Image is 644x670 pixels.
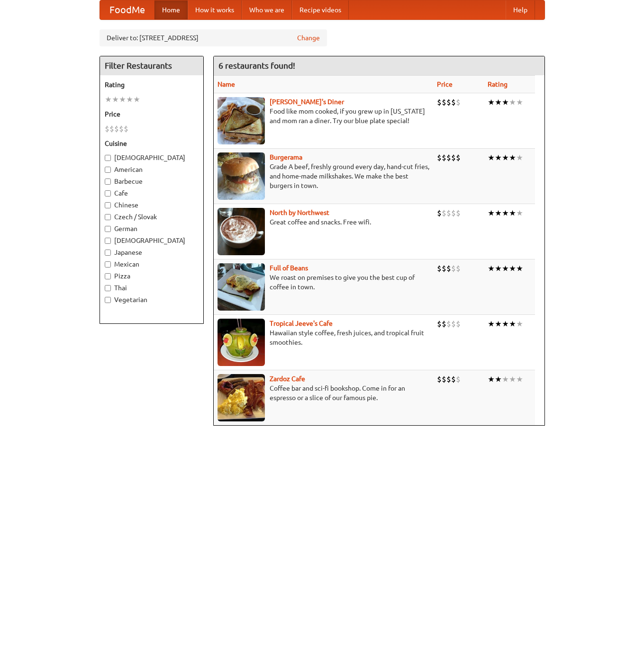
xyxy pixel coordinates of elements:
[495,208,502,218] li: ★
[105,226,111,232] input: German
[270,375,305,383] a: Zardoz Cafe
[119,94,126,105] li: ★
[502,152,509,163] li: ★
[105,80,199,89] h5: Rating
[218,152,265,200] img: burgerama.jpg
[105,261,111,268] input: Mexican
[105,188,199,198] label: Cafe
[437,263,442,274] li: $
[488,97,495,107] li: ★
[442,374,446,384] li: $
[105,283,199,293] label: Thai
[456,263,461,274] li: $
[218,208,265,255] img: north.jpg
[495,263,502,274] li: ★
[105,273,111,279] input: Pizza
[270,98,344,106] a: [PERSON_NAME]'s Diner
[126,94,133,105] li: ★
[218,384,429,402] p: Coffee bar and sci-fi bookshop. Come in for an espresso or a slice of our famous pie.
[437,374,442,384] li: $
[105,212,199,222] label: Czech / Slovak
[516,97,523,107] li: ★
[218,263,265,311] img: beans.jpg
[105,124,109,134] li: $
[509,152,516,163] li: ★
[502,374,509,384] li: ★
[218,217,429,227] p: Great coffee and snacks. Free wifi.
[105,190,111,197] input: Cafe
[105,165,199,174] label: American
[119,124,124,134] li: $
[188,0,242,19] a: How it works
[105,167,111,173] input: American
[509,319,516,329] li: ★
[124,124,128,134] li: $
[437,80,453,88] a: Price
[451,97,456,107] li: $
[109,124,114,134] li: $
[456,208,461,218] li: $
[105,200,199,210] label: Chinese
[446,97,451,107] li: $
[105,271,199,281] label: Pizza
[218,61,295,70] ng-pluralize: 6 restaurants found!
[437,152,442,163] li: $
[451,208,456,218] li: $
[218,319,265,366] img: jeeves.jpg
[488,152,495,163] li: ★
[516,208,523,218] li: ★
[270,153,302,161] a: Burgerama
[446,152,451,163] li: $
[105,153,199,162] label: [DEMOGRAPHIC_DATA]
[218,328,429,347] p: Hawaiian style coffee, fresh juices, and tropical fruit smoothies.
[495,97,502,107] li: ★
[437,208,442,218] li: $
[509,263,516,274] li: ★
[100,0,154,19] a: FoodMe
[509,208,516,218] li: ★
[495,374,502,384] li: ★
[516,263,523,274] li: ★
[105,179,111,185] input: Barbecue
[105,155,111,161] input: [DEMOGRAPHIC_DATA]
[506,0,535,19] a: Help
[105,139,199,148] h5: Cuisine
[451,374,456,384] li: $
[105,238,111,244] input: [DEMOGRAPHIC_DATA]
[488,263,495,274] li: ★
[446,374,451,384] li: $
[270,264,308,272] a: Full of Beans
[270,209,329,216] b: North by Northwest
[105,177,199,186] label: Barbecue
[502,208,509,218] li: ★
[105,94,112,105] li: ★
[446,319,451,329] li: $
[442,319,446,329] li: $
[456,152,461,163] li: $
[451,263,456,274] li: $
[218,107,429,125] p: Food like mom cooked, if you grew up in [US_STATE] and mom ran a diner. Try our blue plate special!
[105,109,199,119] h5: Price
[100,29,327,46] div: Deliver to: [STREET_ADDRESS]
[446,208,451,218] li: $
[218,80,235,88] a: Name
[114,124,119,134] li: $
[488,80,508,88] a: Rating
[509,374,516,384] li: ★
[456,374,461,384] li: $
[495,319,502,329] li: ★
[488,374,495,384] li: ★
[105,236,199,245] label: [DEMOGRAPHIC_DATA]
[437,97,442,107] li: $
[270,320,333,327] a: Tropical Jeeve's Cafe
[509,97,516,107] li: ★
[437,319,442,329] li: $
[218,162,429,190] p: Grade A beef, freshly ground every day, hand-cut fries, and home-made milkshakes. We make the bes...
[516,152,523,163] li: ★
[105,295,199,304] label: Vegetarian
